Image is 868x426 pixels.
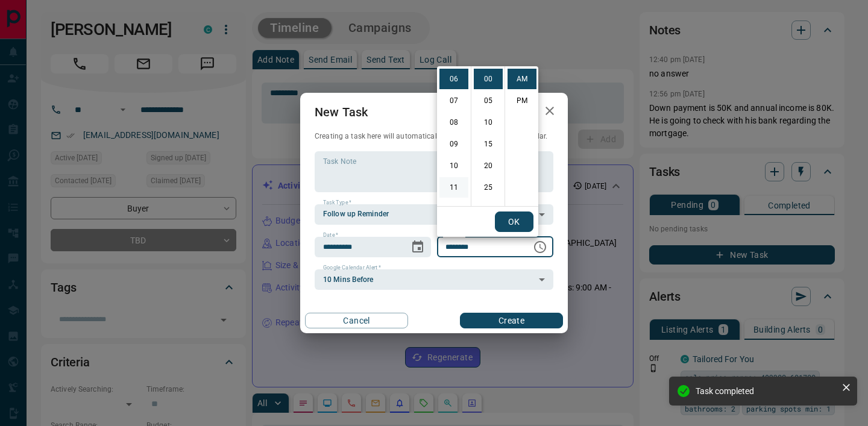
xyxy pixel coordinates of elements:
[508,69,536,89] li: AM
[315,204,553,225] div: Follow up Reminder
[505,66,538,206] ul: Select meridiem
[474,134,503,154] li: 15 minutes
[323,199,351,207] label: Task Type
[300,93,382,131] h2: New Task
[474,177,503,198] li: 25 minutes
[474,199,503,219] li: 30 minutes
[323,264,381,272] label: Google Calendar Alert
[474,90,503,111] li: 5 minutes
[439,177,468,198] li: 11 hours
[437,66,471,206] ul: Select hours
[305,313,408,328] button: Cancel
[474,69,503,89] li: 0 minutes
[406,235,430,259] button: Choose date, selected date is Aug 19, 2025
[439,155,468,176] li: 10 hours
[439,69,468,89] li: 6 hours
[439,90,468,111] li: 7 hours
[315,269,553,290] div: 10 Mins Before
[439,112,468,133] li: 8 hours
[474,155,503,176] li: 20 minutes
[439,134,468,154] li: 9 hours
[460,313,563,328] button: Create
[508,90,536,111] li: PM
[323,231,338,239] label: Date
[471,66,505,206] ul: Select minutes
[495,211,533,232] button: OK
[474,112,503,133] li: 10 minutes
[445,231,461,239] label: Time
[528,235,552,259] button: Choose time, selected time is 6:00 AM
[696,386,837,396] div: Task completed
[315,131,553,142] p: Creating a task here will automatically add it to your Google Calendar.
